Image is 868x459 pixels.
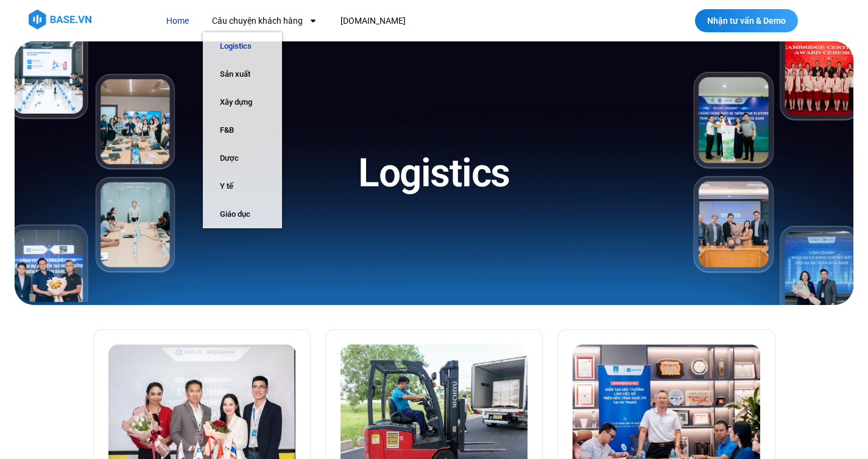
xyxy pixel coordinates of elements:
a: [DOMAIN_NAME] [331,10,415,32]
a: Dược [203,144,282,172]
a: Sản xuất [203,60,282,88]
a: Giáo dục [203,200,282,228]
a: Nhận tư vấn & Demo [695,9,798,32]
h1: Logistics [358,148,510,198]
a: Home [157,10,198,32]
a: Logistics [203,32,282,60]
a: F&B [203,116,282,144]
a: Xây dựng [203,88,282,116]
a: Y tế [203,172,282,200]
span: Nhận tư vấn & Demo [707,16,786,25]
nav: Menu [157,10,619,32]
a: Câu chuyện khách hàng [203,10,326,32]
ul: Câu chuyện khách hàng [203,32,282,228]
